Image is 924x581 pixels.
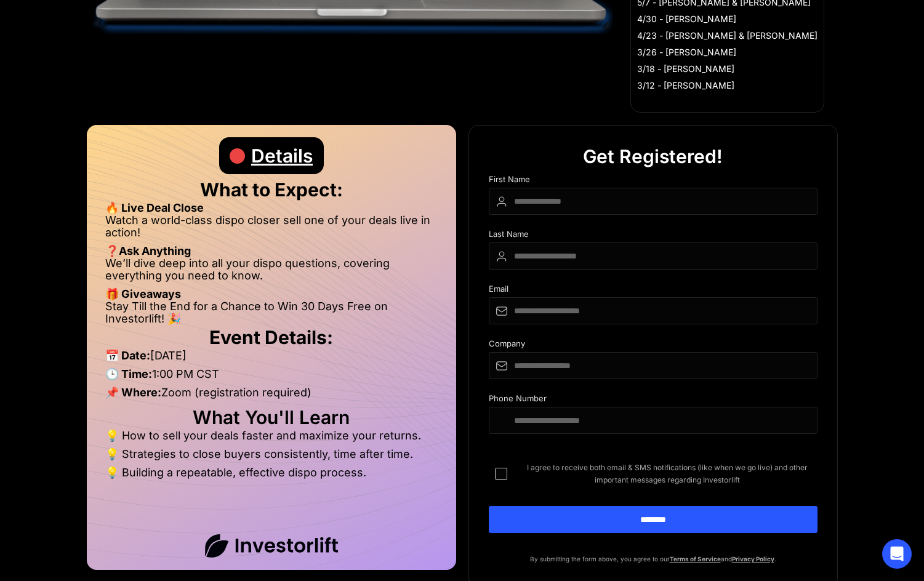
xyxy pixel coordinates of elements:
li: 💡 How to sell your deals faster and maximize your returns. [105,430,438,448]
strong: ❓Ask Anything [105,244,191,257]
a: Terms of Service [670,555,721,563]
li: Watch a world-class dispo closer sell one of your deals live in action! [105,214,438,245]
div: Get Registered! [583,138,723,175]
div: Phone Number [489,394,818,407]
div: Last Name [489,230,818,242]
strong: 📌 Where: [105,386,161,399]
p: By submitting the form above, you agree to our and . [489,553,818,565]
li: 💡 Building a repeatable, effective dispo process. [105,467,438,479]
strong: 🕒 Time: [105,367,152,380]
span: I agree to receive both email & SMS notifications (like when we go live) and other important mess... [517,462,818,486]
li: Stay Till the End for a Chance to Win 30 Days Free on Investorlift! 🎉 [105,300,438,325]
div: First Name [489,175,818,188]
li: 💡 Strategies to close buyers consistently, time after time. [105,448,438,467]
div: Email [489,284,818,297]
div: Details [251,137,313,174]
li: 1:00 PM CST [105,368,438,387]
div: Company [489,339,818,352]
strong: 🎁 Giveaways [105,287,181,300]
h2: What You'll Learn [105,411,438,423]
li: [DATE] [105,350,438,368]
a: Privacy Policy [732,555,774,563]
strong: What to Expect: [200,178,343,201]
form: DIspo Day Main Form [489,175,818,553]
strong: 📅 Date: [105,349,150,362]
strong: Event Details: [209,326,333,348]
strong: 🔥 Live Deal Close [105,201,204,214]
li: Zoom (registration required) [105,387,438,405]
li: We’ll dive deep into all your dispo questions, covering everything you need to know. [105,257,438,288]
div: Open Intercom Messenger [882,539,912,569]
